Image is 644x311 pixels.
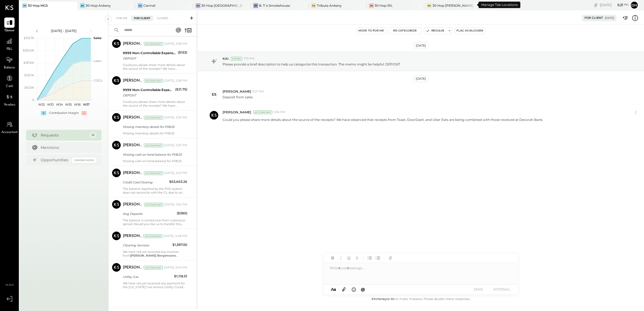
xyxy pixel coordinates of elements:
[175,87,187,92] div: ($21.75)
[593,2,598,8] div: copy link
[432,3,474,8] div: 30 Hop [PERSON_NAME] Summit
[94,36,102,40] text: Sales
[41,29,87,33] div: [DATE] - [DATE]
[253,110,272,114] div: Accountant
[427,3,432,8] div: 3H
[123,254,178,261] strong: [PERSON_NAME] Bergensons Services LLC
[366,254,373,261] button: Unordered List
[0,119,19,135] a: Accountant
[223,110,251,114] span: [PERSON_NAME]
[131,16,153,21] div: For Client
[123,265,143,270] div: [PERSON_NAME]
[413,42,428,49] div: [DATE]
[334,287,336,292] span: a
[605,16,614,20] div: [DATE]
[123,143,143,148] div: [PERSON_NAME]
[354,254,361,261] button: Strikethrough
[174,274,187,279] div: $1,118.51
[223,56,228,61] span: KAI
[259,3,290,8] div: B. T.'s Smokehouse
[201,3,243,8] div: 30 Hop [GEOGRAPHIC_DATA]
[212,92,216,97] div: ES
[479,2,520,8] div: Manage Tab Locations
[123,100,187,107] div: Could you please share more details about the source of the receipts? We have observed that recei...
[177,211,187,216] div: ($380)
[123,115,143,120] div: [PERSON_NAME]
[223,62,400,67] p: Please provide a brief description to help us categorize this transaction. The memo might be help...
[424,27,446,34] button: Resolve
[311,3,316,8] div: TA
[223,117,543,122] p: Could you please share more details about the source of the receipts? We have observed that recei...
[374,254,381,261] button: Ordered List
[164,116,187,120] div: [DATE], 3:39 PM
[123,281,187,289] div: We have not yet received any payment for the [US_STATE] Gas Service Utility. Could you please pro...
[123,124,186,130] div: Missing inventory details for P08.25
[164,171,187,175] div: [DATE], 3:43 PM
[123,211,175,216] div: Keg Deposits
[0,18,19,33] a: Queue
[32,98,34,102] text: 0
[94,59,102,63] text: Labor
[468,286,489,293] button: SEND
[600,2,629,8] div: [DATE]
[23,61,34,65] text: $187.6K
[375,3,393,8] div: 30 Hop IRL
[337,254,344,261] button: Italic
[223,89,251,94] span: [PERSON_NAME]
[164,42,187,46] div: [DATE], 3:38 PM
[0,36,19,52] a: P&L
[123,152,186,157] div: Missing cash on hand balance for P08.25
[123,274,172,279] div: Utility, Gas
[56,103,63,106] text: W34
[38,103,44,106] text: W32
[123,243,171,248] div: Cleaning Services
[144,171,163,175] div: Accountant
[4,103,15,107] span: Vendors
[123,202,143,207] div: [PERSON_NAME]
[25,86,34,89] text: $62.5K
[123,180,168,185] div: Credit Card Clearing
[144,203,163,207] div: Accountant
[123,233,142,239] div: [PERSON_NAME]
[143,234,162,238] div: Accountant
[274,110,285,114] span: 3:36 PM
[41,132,87,138] div: Requests
[47,103,54,106] text: W33
[1,130,18,135] span: Accountant
[454,27,485,34] button: Flag as Blocker
[114,16,130,21] div: For Me
[196,3,200,8] div: 3H
[6,47,13,52] span: P&L
[164,265,187,270] div: [DATE], 5:04 PM
[361,287,365,292] span: @
[24,36,34,40] text: $312.7K
[138,3,143,8] div: Ca
[164,234,187,238] div: [DATE], 4:48 PM
[144,144,163,147] div: Accountant
[252,89,264,94] span: 6:27 AM
[144,79,163,83] div: Accountant
[253,3,258,8] div: BT
[90,132,96,138] div: 35
[164,143,187,148] div: [DATE], 3:39 PM
[123,131,187,135] div: Missing inventory details for P08.25
[223,95,253,99] p: Deposit from sales
[65,103,71,106] text: W35
[584,16,603,20] div: For Client
[123,93,174,98] div: DEPOSIT
[244,57,255,61] span: 7:10 PM
[356,27,386,34] button: Move to for me
[630,1,639,9] button: Dh
[491,286,513,293] button: INTERNAL
[388,27,422,34] button: Re-Categorize
[144,266,163,270] div: Accountant
[169,179,187,184] div: $63,663.26
[123,187,187,194] div: The balance reported by the POS system does not reconcile with the GL due to an opening balance d...
[123,250,187,257] div: We have not yet received any invoices from . Could you kindly send us the invoice at your earlies...
[49,111,79,115] div: Contribution Margin
[74,103,81,106] text: W36
[83,103,89,106] text: W37
[81,111,87,115] div: -
[143,3,155,8] div: Carmel
[359,286,367,293] button: @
